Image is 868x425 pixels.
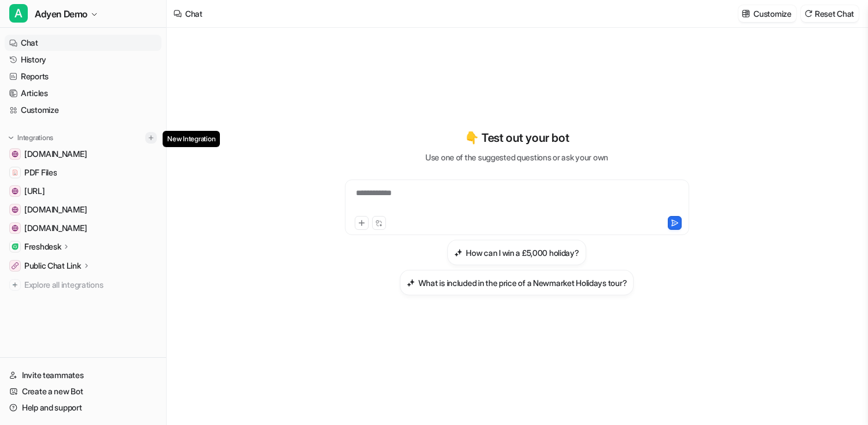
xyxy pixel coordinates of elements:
[5,383,161,400] a: Create a new Bot
[12,188,19,195] img: dashboard.eesel.ai
[400,270,634,295] button: What is included in the price of a Newmarket Holidays tour?What is included in the price of a New...
[5,68,161,85] a: Reports
[5,146,161,162] a: help.adyen.com[DOMAIN_NAME]
[804,9,812,18] img: reset
[5,400,161,416] a: Help and support
[12,262,19,269] img: Public Chat Link
[5,52,161,68] a: History
[24,204,87,215] span: [DOMAIN_NAME]
[163,131,220,147] span: New Integration
[418,277,627,289] h3: What is included in the price of a Newmarket Holidays tour?
[12,206,19,213] img: example.com
[9,279,21,291] img: explore all integrations
[24,222,87,234] span: [DOMAIN_NAME]
[5,183,161,199] a: dashboard.eesel.ai[URL]
[185,8,203,20] div: Chat
[5,102,161,118] a: Customize
[407,279,415,287] img: What is included in the price of a Newmarket Holidays tour?
[147,134,155,142] img: menu_add.svg
[7,134,15,142] img: expand menu
[5,367,161,383] a: Invite teammates
[5,220,161,236] a: www.newmarketholidays.co.uk[DOMAIN_NAME]
[465,129,569,146] p: 👇 Test out your bot
[454,248,462,257] img: How can I win a £5,000 holiday?
[12,151,19,157] img: help.adyen.com
[425,151,608,163] p: Use one of the suggested questions or ask your own
[466,247,579,259] h3: How can I win a £5,000 holiday?
[9,4,28,23] span: A
[24,241,61,252] p: Freshdesk
[447,240,586,265] button: How can I win a £5,000 holiday?How can I win a £5,000 holiday?
[24,148,87,160] span: [DOMAIN_NAME]
[5,35,161,51] a: Chat
[738,5,796,22] button: Customize
[753,8,791,20] p: Customize
[12,169,19,176] img: PDF Files
[24,167,57,178] span: PDF Files
[5,85,161,101] a: Articles
[24,185,45,197] span: [URL]
[35,6,87,22] span: Adyen Demo
[12,243,19,250] img: Freshdesk
[742,9,750,18] img: customize
[5,132,57,144] button: Integrations
[24,276,157,294] span: Explore all integrations
[12,225,19,232] img: www.newmarketholidays.co.uk
[24,260,81,272] p: Public Chat Link
[801,5,859,22] button: Reset Chat
[5,201,161,218] a: example.com[DOMAIN_NAME]
[5,277,161,293] a: Explore all integrations
[5,164,161,181] a: PDF FilesPDF Files
[17,133,53,142] p: Integrations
